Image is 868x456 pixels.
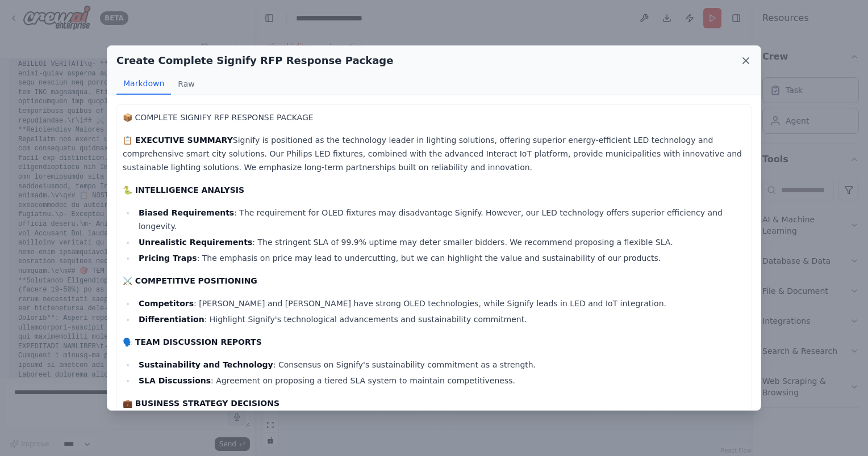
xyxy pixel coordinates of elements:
[123,337,262,347] strong: 🗣️ TEAM DISCUSSION REPORTS
[123,111,745,124] p: 📦 COMPLETE SIGNIFY RFP RESPONSE PACKAGE
[116,53,393,69] h2: Create Complete Signify RFP Response Package
[116,73,171,95] button: Markdown
[139,360,273,369] strong: Sustainability and Technology
[135,206,745,233] li: : The requirement for OLED fixtures may disadvantage Signify. However, our LED technology offers ...
[123,133,745,174] p: Signify is positioned as the technology leader in lighting solutions, offering superior energy-ef...
[171,73,201,95] button: Raw
[123,276,257,285] strong: ⚔️ COMPETITIVE POSITIONING
[139,208,234,217] strong: Biased Requirements
[135,297,745,310] li: : [PERSON_NAME] and [PERSON_NAME] have strong OLED technologies, while Signify leads in LED and I...
[123,185,244,195] strong: 🐍 INTELLIGENCE ANALYSIS
[123,136,233,145] strong: 📋 EXECUTIVE SUMMARY
[139,238,252,247] strong: Unrealistic Requirements
[135,251,745,265] li: : The emphasis on price may lead to undercutting, but we can highlight the value and sustainabili...
[139,299,194,308] strong: Competitors
[135,374,745,387] li: : Agreement on proposing a tiered SLA system to maintain competitiveness.
[139,315,205,324] strong: Differentiation
[139,376,211,385] strong: SLA Discussions
[139,254,197,263] strong: Pricing Traps
[135,358,745,371] li: : Consensus on Signify's sustainability commitment as a strength.
[135,235,745,249] li: : The stringent SLA of 99.9% uptime may deter smaller bidders. We recommend proposing a flexible ...
[135,313,745,326] li: : Highlight Signify's technological advancements and sustainability commitment.
[123,399,279,408] strong: 💼 BUSINESS STRATEGY DECISIONS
